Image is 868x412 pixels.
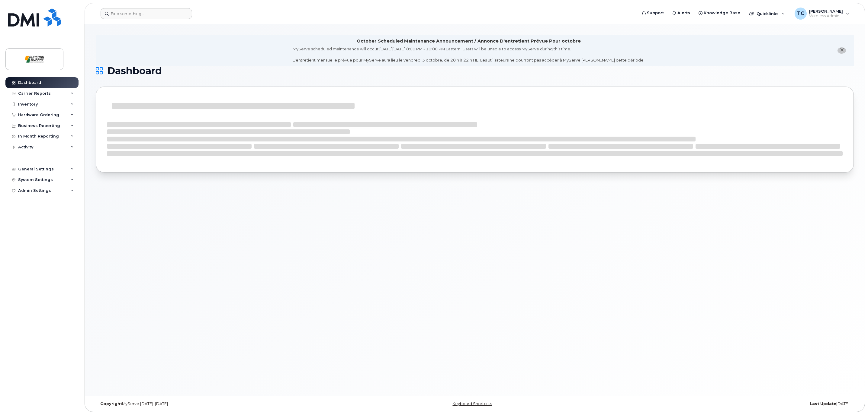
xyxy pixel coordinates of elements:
[810,401,836,406] strong: Last Update
[837,47,846,54] button: close notification
[452,401,492,406] a: Keyboard Shortcuts
[107,66,162,75] span: Dashboard
[96,401,349,406] div: MyServe [DATE]–[DATE]
[293,46,645,63] div: MyServe scheduled maintenance will occur [DATE][DATE] 8:00 PM - 10:00 PM Eastern. Users will be u...
[601,401,854,406] div: [DATE]
[100,401,122,406] strong: Copyright
[357,38,581,44] div: October Scheduled Maintenance Announcement / Annonce D'entretient Prévue Pour octobre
